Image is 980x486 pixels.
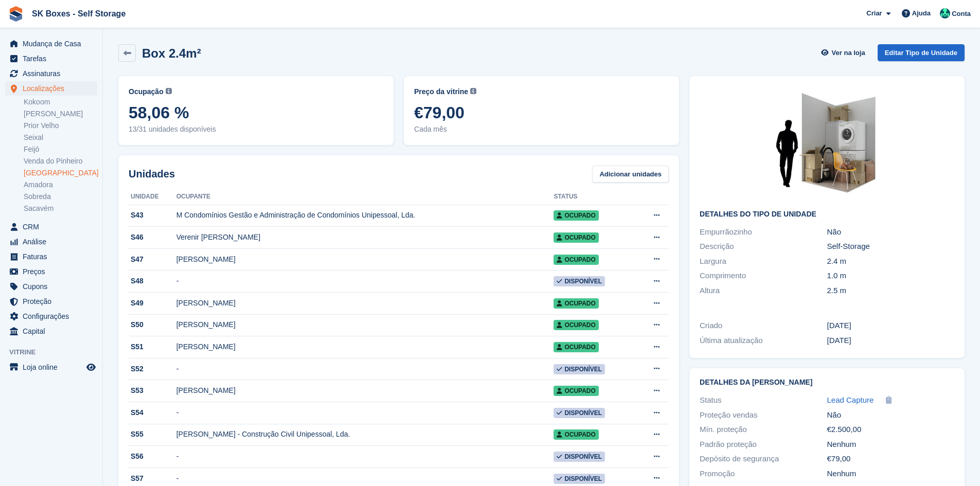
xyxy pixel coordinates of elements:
[24,109,97,119] a: [PERSON_NAME]
[28,5,130,22] a: SK Boxes - Self Storage
[129,189,176,205] th: Unidade
[700,210,954,219] h2: Detalhes do tipo de unidade
[827,453,954,465] div: €79,00
[554,364,605,374] span: Disponível
[827,285,954,297] div: 2.5 m
[554,452,605,462] span: Disponível
[5,324,97,338] a: menu
[414,103,669,122] span: €79,00
[554,210,598,221] span: Ocupado
[8,6,24,22] img: stora-icon-8386f47178a22dfd0bd8f6a31ec36ba5ce8667c1dd55bd0f319d3a0aa187defe.svg
[5,66,97,81] a: menu
[129,124,383,135] span: 13/31 unidades disponíveis
[176,232,554,243] div: Verenir [PERSON_NAME]
[129,473,176,484] div: S57
[23,220,84,234] span: CRM
[554,320,598,330] span: Ocupado
[24,133,97,142] a: Seixal
[827,270,954,282] div: 1.0 m
[700,270,827,282] div: Comprimento
[23,81,84,96] span: Localizações
[700,379,954,387] h2: Detalhes da [PERSON_NAME]
[23,37,84,51] span: Mudança de Casa
[414,86,468,97] span: Preço da vitrine
[700,453,827,465] div: Depósito de segurança
[832,48,865,58] span: Ver na loja
[176,402,554,424] td: -
[9,347,102,357] span: Vitrine
[554,255,598,265] span: Ocupado
[129,319,176,330] div: S50
[24,145,97,154] a: Feijó
[827,468,954,480] div: Nenhum
[5,360,97,374] a: menu
[5,249,97,264] a: menu
[129,298,176,309] div: S49
[827,409,954,421] div: Não
[129,254,176,265] div: S47
[5,51,97,66] a: menu
[176,429,554,440] div: [PERSON_NAME] - Construção Civil Unipessoal, Lda.
[176,341,554,352] div: [PERSON_NAME]
[700,394,827,406] div: Status
[827,424,954,436] div: €2.500,00
[700,335,827,347] div: Última atualização
[24,192,97,202] a: Sobreda
[23,235,84,249] span: Análise
[176,319,554,330] div: [PERSON_NAME]
[5,294,97,309] a: menu
[23,249,84,264] span: Faturas
[700,241,827,253] div: Descrição
[592,166,669,183] a: Adicionar unidades
[827,256,954,267] div: 2.4 m
[129,364,176,374] div: S52
[85,361,97,373] a: Loja de pré-visualização
[554,276,605,286] span: Disponível
[142,46,201,60] h2: Box 2.4m²
[554,342,598,352] span: Ocupado
[827,439,954,451] div: Nenhum
[129,103,383,122] span: 58,06 %
[554,298,598,309] span: Ocupado
[129,429,176,440] div: S55
[5,37,97,51] a: menu
[129,232,176,243] div: S46
[24,180,97,190] a: Amadora
[827,394,874,406] a: Lead Capture
[176,358,554,380] td: -
[700,409,827,421] div: Proteção vendas
[129,210,176,221] div: S43
[129,385,176,396] div: S53
[176,298,554,309] div: [PERSON_NAME]
[176,385,554,396] div: [PERSON_NAME]
[166,88,172,94] img: icon-info-grey-7440780725fd019a000dd9b08b2336e03edf1995a4989e88bcd33f0948082b44.svg
[23,294,84,309] span: Proteção
[554,429,598,440] span: Ocupado
[700,256,827,267] div: Largura
[23,324,84,338] span: Capital
[129,276,176,286] div: S48
[827,241,954,253] div: Self-Storage
[750,86,904,202] img: 25-sqft-unit.jpg
[176,189,554,205] th: Ocupante
[23,360,84,374] span: Loja online
[470,88,476,94] img: icon-info-grey-7440780725fd019a000dd9b08b2336e03edf1995a4989e88bcd33f0948082b44.svg
[24,156,97,166] a: Venda do Pinheiro
[827,320,954,332] div: [DATE]
[878,44,965,61] a: Editar Tipo de Unidade
[24,97,97,107] a: Kokoom
[554,474,605,484] span: Disponível
[23,309,84,323] span: Configurações
[827,335,954,347] div: [DATE]
[129,86,164,97] span: Ocupação
[24,168,97,178] a: [GEOGRAPHIC_DATA]
[176,254,554,265] div: [PERSON_NAME]
[176,210,554,221] div: M Condomínios Gestão e Administração de Condomínios Unipessoal, Lda.
[700,468,827,480] div: Promoção
[23,279,84,294] span: Cupons
[5,264,97,279] a: menu
[700,285,827,297] div: Altura
[414,124,669,135] span: Cada mês
[176,271,554,293] td: -
[5,81,97,96] a: menu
